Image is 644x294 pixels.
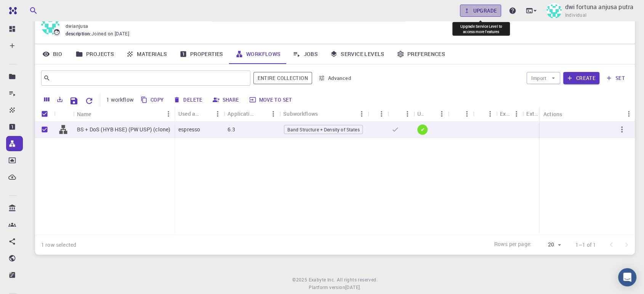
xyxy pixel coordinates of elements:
button: Save Explorer Settings [66,93,82,109]
img: dwi fortuna anjusa putra [546,3,562,18]
div: Open Intercom Messenger [618,268,636,286]
p: 1–1 of 1 [575,241,596,249]
button: Export [53,93,66,105]
div: Subworkflows [283,106,318,121]
div: Default [388,106,413,121]
span: Platform version [309,284,345,291]
button: Sort [391,108,404,120]
p: BS + DoS (HYB HSE) (PW USP) (clone) [77,126,170,133]
a: Workflows [229,44,287,64]
span: [DATE] . [345,284,361,290]
a: Upgrade [460,5,501,17]
button: Sort [91,108,104,120]
div: Application Version [227,106,255,121]
div: Ext+web [522,106,551,121]
span: All rights reserved. [337,276,378,284]
span: ✔ [418,126,428,133]
button: Sort [199,108,211,120]
div: Ext+lnk [500,106,510,121]
div: 1 row selected [41,241,76,249]
button: Import [527,72,560,84]
button: Sort [477,108,489,120]
a: Service Levels [324,44,391,64]
button: Menu [356,108,368,120]
div: Ext+lnk [496,106,522,121]
div: Actions [543,107,562,121]
div: Ext+web [526,106,539,121]
button: Menu [623,108,635,120]
span: Support [15,5,43,12]
p: Rows per page: [494,240,532,249]
button: Menu [375,108,388,120]
button: Menu [461,108,473,120]
div: Name [77,107,91,121]
span: Individual [565,11,586,19]
a: [DATE]. [345,284,361,291]
span: Band Structure + Density of States [285,126,362,133]
div: Application Version [224,106,279,121]
p: dwi fortuna anjusa putra [565,2,633,11]
button: Share [210,94,242,106]
p: 6.3 [227,126,235,133]
button: Menu [484,108,496,120]
a: Materials [120,44,173,64]
button: Sort [452,108,464,120]
button: Reset Explorer Settings [82,93,97,109]
button: Copy [138,94,167,106]
span: Exabyte Inc. [309,276,335,283]
a: Jobs [287,44,324,64]
span: description : [66,30,91,38]
a: Properties [173,44,229,64]
a: Bio [35,44,69,64]
div: 20 [535,239,563,250]
span: dwianjusa [66,23,88,29]
div: Tags [368,106,388,121]
div: Public [473,106,496,121]
span: Filter throughout whole library including sets (folders) [253,72,312,84]
div: Name [73,107,175,121]
button: Delete [171,94,205,106]
div: Used application [175,106,224,121]
div: Icon [54,107,73,121]
p: espresso [178,126,200,133]
p: 1 workflow [106,96,134,104]
button: Move to set [247,94,295,106]
div: Shared [448,106,473,121]
button: Menu [401,108,413,120]
div: Up-to-date [413,106,448,121]
button: Create [563,72,599,84]
div: Up-to-date [417,106,423,121]
span: Joined on [DATE] [91,30,129,38]
div: Actions [540,107,635,121]
button: set [602,72,629,84]
button: Menu [267,108,279,120]
button: Sort [318,108,330,120]
button: Menu [510,108,522,120]
a: Preferences [391,44,451,64]
button: Sort [255,108,267,120]
button: Menu [211,108,224,120]
div: Subworkflows [279,106,368,121]
button: Sort [423,108,436,120]
button: Columns [40,93,53,105]
button: Entire collection [253,72,312,84]
button: Advanced [315,72,355,84]
a: Exabyte Inc. [309,276,335,284]
img: logo [6,7,17,14]
button: Menu [436,108,448,120]
button: Menu [162,108,175,120]
div: Used application [178,106,199,121]
a: Projects [69,44,120,64]
span: © 2025 [292,276,308,284]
